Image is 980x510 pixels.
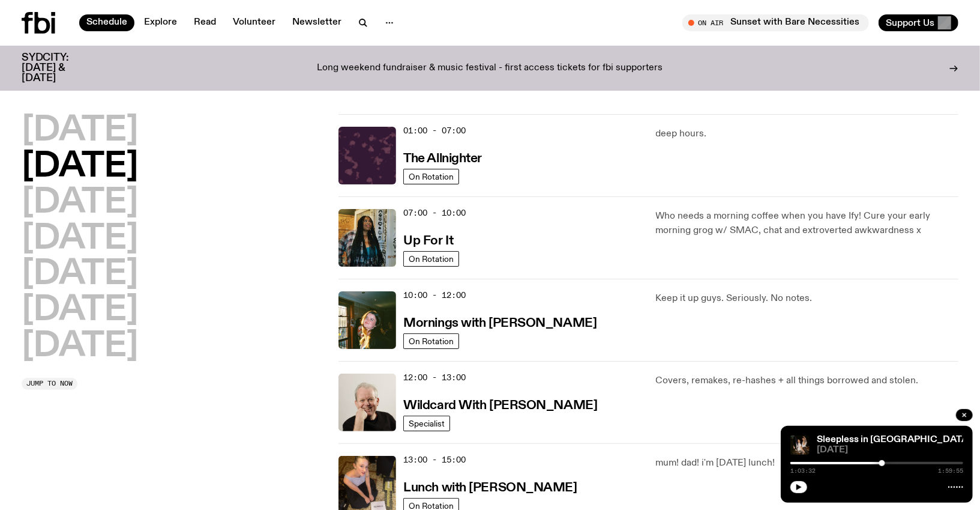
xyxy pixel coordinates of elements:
a: On Rotation [403,333,459,349]
button: [DATE] [22,186,138,220]
span: Specialist [409,419,445,428]
img: Ify - a Brown Skin girl with black braided twists, looking up to the side with her tongue stickin... [338,209,396,267]
img: Marcus Whale is on the left, bent to his knees and arching back with a gleeful look his face He i... [790,436,810,455]
a: Newsletter [285,14,349,31]
span: 07:00 - 10:00 [403,207,466,219]
span: 1:59:55 [938,468,963,474]
a: Specialist [403,416,450,431]
button: Support Us [879,14,958,31]
a: The Allnighter [403,150,482,165]
a: Schedule [79,14,134,31]
a: Wildcard With [PERSON_NAME] [403,397,597,412]
h3: Up For It [403,235,453,247]
a: On Rotation [403,169,459,184]
button: [DATE] [22,114,138,148]
button: [DATE] [22,294,138,327]
span: 13:00 - 15:00 [403,454,466,466]
h3: Wildcard With [PERSON_NAME] [403,399,597,412]
a: Up For It [403,232,453,247]
span: On Rotation [409,336,454,345]
span: 12:00 - 13:00 [403,372,466,383]
span: On Rotation [409,254,454,263]
span: 10:00 - 12:00 [403,290,466,301]
h3: The Allnighter [403,153,482,165]
button: [DATE] [22,258,138,291]
button: On AirSunset with Bare Necessities [682,14,869,31]
span: 01:00 - 07:00 [403,125,466,136]
p: Long weekend fundraiser & music festival - first access tickets for fbi supporters [317,63,663,74]
span: Jump to now [26,380,73,387]
span: On Rotation [409,172,454,181]
button: [DATE] [22,330,138,363]
a: Sleepless in [GEOGRAPHIC_DATA] [817,435,971,445]
img: Freya smiles coyly as she poses for the image. [338,291,396,349]
span: 1:03:32 [790,468,816,474]
button: [DATE] [22,150,138,184]
a: Lunch with [PERSON_NAME] [403,479,577,494]
p: Keep it up guys. Seriously. No notes. [656,291,958,306]
a: Volunteer [226,14,283,31]
span: [DATE] [817,446,963,455]
span: On Rotation [409,501,454,510]
a: Mornings with [PERSON_NAME] [403,315,597,330]
button: Jump to now [22,378,77,390]
h3: Mornings with [PERSON_NAME] [403,317,597,330]
p: deep hours. [656,127,958,141]
p: mum! dad! i'm [DATE] lunch! [656,456,958,470]
span: Support Us [886,17,934,28]
h3: SYDCITY: [DATE] & [DATE] [22,53,98,83]
img: Stuart is smiling charmingly, wearing a black t-shirt against a stark white background. [338,374,396,431]
p: Covers, remakes, re-hashes + all things borrowed and stolen. [656,374,958,388]
h3: Lunch with [PERSON_NAME] [403,482,577,494]
p: Who needs a morning coffee when you have Ify! Cure your early morning grog w/ SMAC, chat and extr... [656,209,958,238]
a: Explore [137,14,184,31]
button: [DATE] [22,222,138,256]
a: Read [187,14,223,31]
a: On Rotation [403,251,459,267]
